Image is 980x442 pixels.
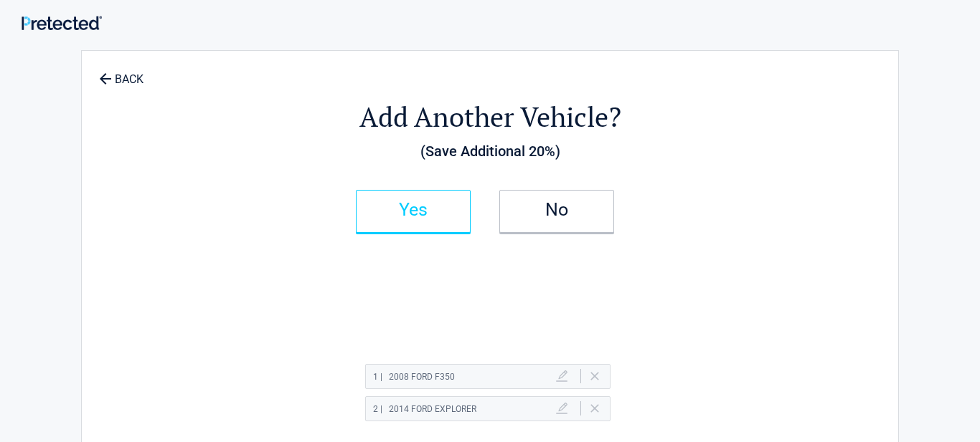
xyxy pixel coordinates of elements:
h2: No [514,205,599,215]
h2: 2014 Ford EXPLORER [373,400,476,418]
h2: Add Another Vehicle? [161,99,819,135]
h2: Yes [371,205,456,215]
span: 1 | [373,372,382,382]
a: Delete [590,404,599,413]
h2: 2008 Ford F350 [373,368,455,386]
span: 2 | [373,404,382,414]
img: Main Logo [22,16,102,30]
a: Delete [590,372,599,380]
h3: (Save Additional 20%) [161,139,819,163]
a: BACK [96,60,146,85]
